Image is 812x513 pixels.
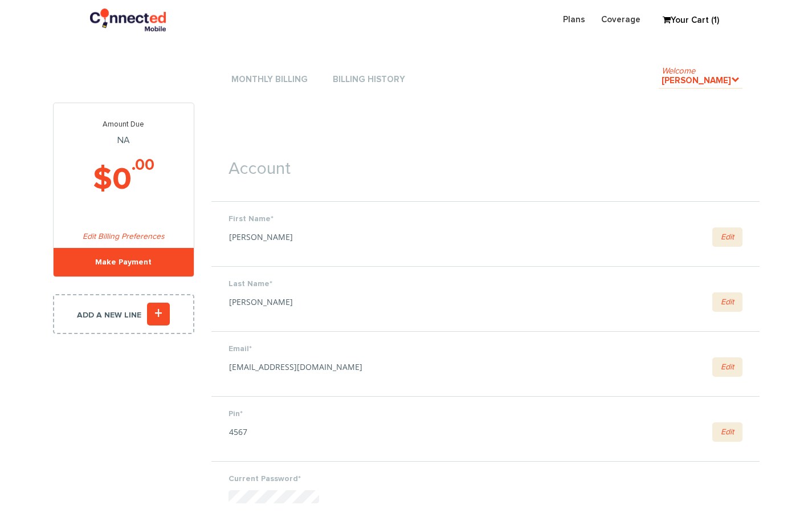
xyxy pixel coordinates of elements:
a: Edit [712,292,742,312]
span: Welcome [662,67,695,75]
label: Current Password* [228,473,742,484]
label: Email* [228,343,742,355]
h1: Account [211,142,760,184]
sup: .00 [132,157,154,173]
a: Edit Billing Preferences [83,233,165,241]
h2: $0 [54,163,194,197]
h3: NA [54,120,194,146]
a: Monthly Billing [228,72,311,88]
i: + [147,303,170,325]
a: Your Cart (1) [657,12,714,29]
a: Edit [712,422,742,442]
a: Edit [712,227,742,247]
label: Last Name* [228,278,742,290]
i: . [731,75,740,84]
a: Edit [712,357,742,377]
a: Welcome[PERSON_NAME]. [659,74,742,89]
a: Plans [555,9,593,31]
label: First Name* [228,213,742,225]
a: Make Payment [54,248,194,276]
a: Coverage [593,9,648,31]
a: Add a new line+ [53,294,194,334]
a: Billing History [330,72,408,88]
p: Amount Due [54,120,194,129]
